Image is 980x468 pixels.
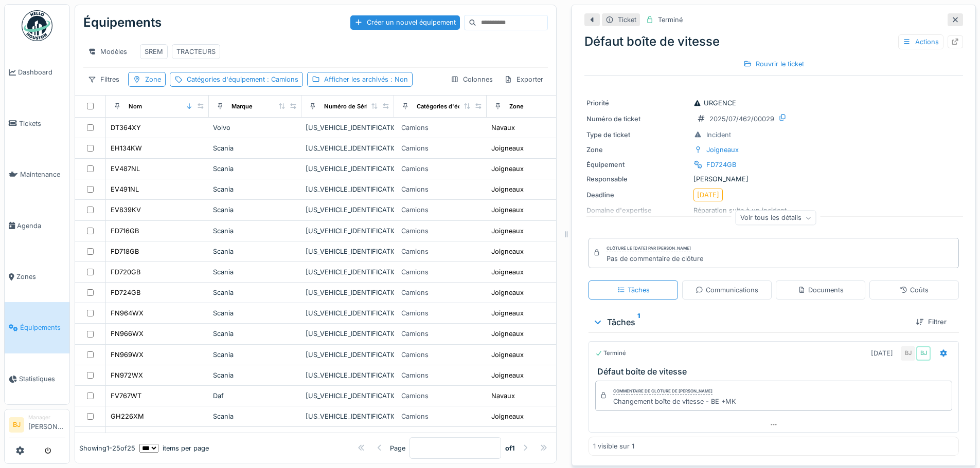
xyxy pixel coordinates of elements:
div: Scania [213,205,297,215]
span: Zones [16,272,65,282]
div: [US_VEHICLE_IDENTIFICATION_NUMBER] [306,164,390,174]
div: [DATE] [871,348,893,358]
div: Scania [213,184,297,194]
div: Nom [129,102,142,111]
div: [US_VEHICLE_IDENTIFICATION_NUMBER] [306,391,390,401]
div: [US_VEHICLE_IDENTIFICATION_NUMBER] [306,308,390,318]
div: Joigneaux [491,308,524,318]
div: FN972WX [111,370,143,380]
div: Camions [401,391,429,401]
div: Rouvrir le ticket [739,57,808,71]
div: Zone [509,102,524,111]
div: Navaux [491,123,515,133]
div: Scania [213,288,297,297]
span: Équipements [20,323,65,332]
div: EH134KW [111,143,142,153]
div: [US_VEHICLE_IDENTIFICATION_NUMBER] [306,370,390,380]
a: Agenda [5,200,69,251]
a: Tickets [5,98,69,148]
div: Page [390,443,405,453]
div: items per page [139,443,209,453]
div: Tâches [593,316,907,328]
div: Zone [586,145,689,155]
a: Équipements [5,302,69,353]
div: Joigneaux [491,329,524,339]
div: Scania [213,143,297,153]
div: Camions [401,205,429,215]
div: Voir tous les détails [736,211,816,226]
div: Scania [213,329,297,339]
div: EV491NL [111,184,139,194]
li: [PERSON_NAME] [28,414,65,436]
div: Joigneaux [491,164,524,174]
div: Tâches [617,285,650,295]
div: Navaux [491,391,515,401]
div: [US_VEHICLE_IDENTIFICATION_NUMBER] [306,226,390,236]
img: Badge_color-CXgf-gQk.svg [22,10,52,41]
div: Terminé [658,15,683,25]
div: Zone [145,74,161,84]
div: FN964WX [111,308,144,318]
div: Équipement [586,160,689,170]
span: : Non [388,76,408,83]
div: Scania [213,267,297,277]
div: Scania [213,226,297,236]
div: GH226XM [111,411,144,421]
div: Joigneaux [491,184,524,194]
div: [DATE] [697,190,719,200]
div: [US_VEHICLE_IDENTIFICATION_NUMBER] [306,184,390,194]
div: Équipements [83,9,162,36]
div: Changement boîte de vitesse - BE +MK [613,397,736,406]
div: Joigneaux [491,267,524,277]
div: Manager [28,414,65,421]
div: FV767WT [111,391,141,401]
div: Joigneaux [491,411,524,421]
div: Type de ticket [586,130,689,140]
div: Volvo [213,123,297,133]
div: Camions [401,247,429,256]
div: TRACTEURS [176,47,216,57]
a: Statistiques [5,353,69,404]
div: Catégories d'équipement [417,102,488,111]
div: Joigneaux [491,143,524,153]
h3: Défaut boîte de vitesse [597,367,954,377]
div: Modèles [83,44,132,59]
div: Commentaire de clôture de [PERSON_NAME] [613,388,712,395]
div: Scania [213,308,297,318]
div: Numéro de ticket [586,114,689,124]
div: Scania [213,411,297,421]
span: : Camions [265,76,298,83]
div: [US_VEHICLE_IDENTIFICATION_NUMBER] [306,329,390,339]
div: Catégories d'équipement [187,74,298,84]
div: 1 visible sur 1 [593,441,634,451]
a: BJ Manager[PERSON_NAME] [9,414,65,438]
div: FD720GB [111,267,140,277]
div: Créer un nouvel équipement [350,15,460,29]
div: [US_VEHICLE_IDENTIFICATION_NUMBER] [306,411,390,421]
div: Daf [213,391,297,401]
div: [PERSON_NAME] [586,174,961,184]
div: Camions [401,123,429,133]
div: [US_VEHICLE_IDENTIFICATION_NUMBER] [306,143,390,153]
div: Camions [401,143,429,153]
div: FN966WX [111,329,144,339]
div: BJ [901,346,915,361]
div: Coûts [900,285,929,295]
div: Camions [401,411,429,421]
div: Afficher les archivés [324,74,408,84]
div: Camions [401,370,429,380]
span: Statistiques [19,374,65,384]
div: Joigneaux [706,145,739,155]
div: Camions [401,350,429,360]
div: Joigneaux [491,370,524,380]
div: Camions [401,164,429,174]
div: [US_VEHICLE_IDENTIFICATION_NUMBER] [306,247,390,256]
div: Joigneaux [491,247,524,256]
div: Deadline [586,190,689,200]
div: FD724GB [111,288,140,297]
div: FD716GB [111,226,139,236]
div: FD718GB [111,247,139,256]
span: Agenda [17,221,65,231]
div: Actions [898,34,943,49]
div: Marque [231,102,253,111]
